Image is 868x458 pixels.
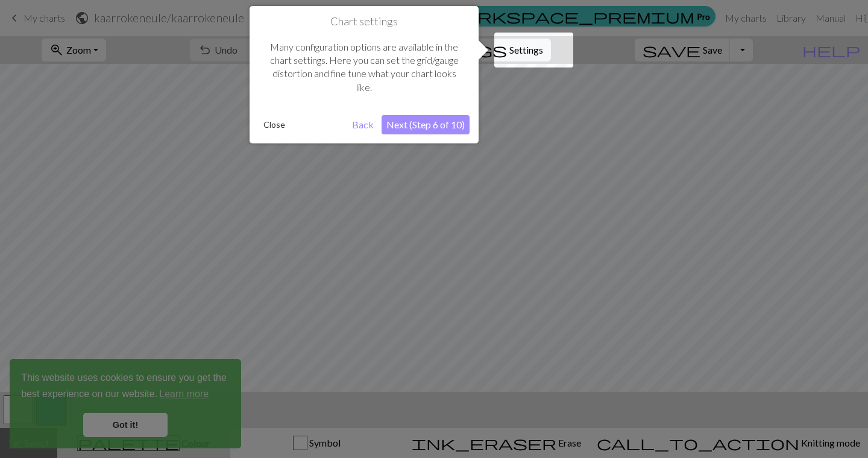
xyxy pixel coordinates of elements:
button: Close [259,116,290,134]
div: Chart settings [250,6,479,143]
button: Next (Step 6 of 10) [382,115,470,134]
h1: Chart settings [259,15,470,28]
div: Many configuration options are available in the chart settings. Here you can set the grid/gauge d... [259,28,470,107]
button: Back [347,115,379,134]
